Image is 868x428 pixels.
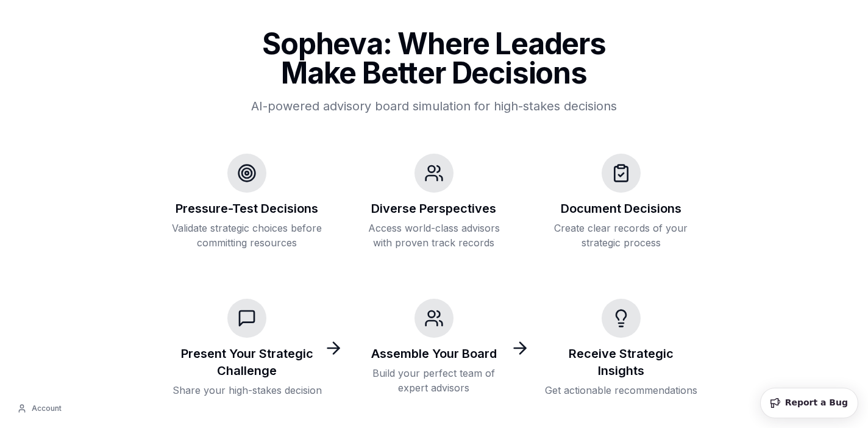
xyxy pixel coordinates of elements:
[358,366,511,395] p: Build your perfect team of expert advisors
[544,345,697,379] h3: Receive Strategic Insights
[171,345,324,379] h3: Present Your Strategic Challenge
[171,221,324,250] p: Validate strategic choices before committing resources
[173,383,322,398] p: Share your high-stakes decision
[371,200,496,217] h3: Diverse Perspectives
[371,345,497,362] h3: Assemble Your Board
[32,404,62,413] span: Account
[176,200,318,217] h3: Pressure-Test Decisions
[561,200,681,217] h3: Document Decisions
[358,221,511,250] p: Access world-class advisors with proven track records
[544,221,697,250] p: Create clear records of your strategic process
[229,29,639,88] h1: Sopheva: Where Leaders Make Better Decisions
[545,383,697,398] p: Get actionable recommendations
[229,98,639,115] p: AI-powered advisory board simulation for high-stakes decisions
[10,399,69,418] button: Account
